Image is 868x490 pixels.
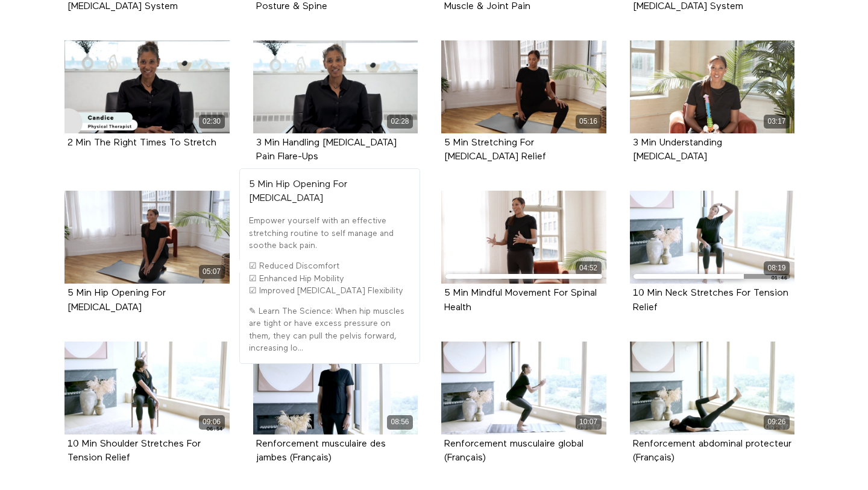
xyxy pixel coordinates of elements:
[68,439,201,463] strong: 10 Min Shoulder Stretches For Tension Relief
[68,138,216,148] strong: 2 Min The Right Times To Stretch
[444,288,597,311] a: 5 Min Mindful Movement For Spinal Health
[444,138,546,161] a: 5 Min Stretching For [MEDICAL_DATA] Relief
[633,138,722,162] strong: 3 Min Understanding Low Back Pain
[633,288,788,311] a: 10 Min Neck Stretches For Tension Relief
[764,415,790,429] div: 09:26
[249,215,410,252] p: Empower yourself with an effective stretching routine to self manage and soothe back pain.
[576,261,602,275] div: 04:52
[253,342,418,434] a: Renforcement musculaire des jambes (Français) 08:56
[633,439,791,462] a: Renforcement abdominal protecteur (Français)
[68,138,216,147] a: 2 Min The Right Times To Stretch
[249,305,410,354] p: ✎ Learn The Science: When hip muscles are tight or have excess pressure on them, they can pull th...
[444,439,583,462] a: Renforcement musculaire global (Français)
[199,265,225,279] div: 05:07
[764,115,790,129] div: 03:17
[68,288,166,312] strong: 5 Min Hip Opening For Low Back Pain
[630,191,795,284] a: 10 Min Neck Stretches For Tension Relief 08:19
[64,342,230,434] a: 10 Min Shoulder Stretches For Tension Relief 09:06
[764,261,790,275] div: 08:19
[633,288,788,312] strong: 10 Min Neck Stretches For Tension Relief
[256,138,397,162] strong: 3 Min Handling Musculoskeletal Pain Flare-Ups
[576,115,602,129] div: 05:16
[633,439,791,463] strong: Renforcement abdominal protecteur (Français)
[576,415,602,429] div: 10:07
[253,40,418,133] a: 3 Min Handling Musculoskeletal Pain Flare-Ups 02:28
[444,439,583,463] strong: Renforcement musculaire global (Français)
[441,342,606,434] a: Renforcement musculaire global (Français) 10:07
[68,439,201,462] a: 10 Min Shoulder Stretches For Tension Relief
[199,415,225,429] div: 09:06
[256,439,386,462] a: Renforcement musculaire des jambes (Français)
[444,288,597,312] strong: 5 Min Mindful Movement For Spinal Health
[249,180,347,203] strong: 5 Min Hip Opening For [MEDICAL_DATA]
[387,115,413,129] div: 02:28
[633,138,722,161] a: 3 Min Understanding [MEDICAL_DATA]
[256,439,386,463] strong: Renforcement musculaire des jambes (Français)
[256,138,397,161] a: 3 Min Handling [MEDICAL_DATA] Pain Flare-Ups
[64,191,230,284] a: 5 Min Hip Opening For Low Back Pain 05:07
[444,138,546,162] strong: 5 Min Stretching For Low Back Pain Relief
[630,342,795,434] a: Renforcement abdominal protecteur (Français) 09:26
[199,115,225,129] div: 02:30
[249,260,410,297] p: ☑ Reduced Discomfort ☑ Enhanced Hip Mobility ☑ Improved [MEDICAL_DATA] Flexibility
[441,40,606,133] a: 5 Min Stretching For Low Back Pain Relief 05:16
[387,415,413,429] div: 08:56
[64,40,230,133] a: 2 Min The Right Times To Stretch 02:30
[441,191,606,284] a: 5 Min Mindful Movement For Spinal Health 04:52
[630,40,795,133] a: 3 Min Understanding Low Back Pain 03:17
[68,288,166,311] a: 5 Min Hip Opening For [MEDICAL_DATA]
